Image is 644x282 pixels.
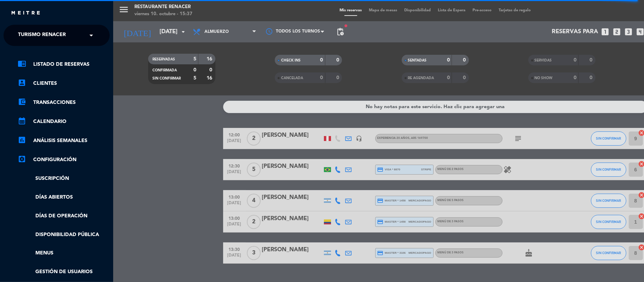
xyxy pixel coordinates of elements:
a: Disponibilidad pública [18,231,110,239]
i: account_box [18,78,26,87]
i: account_balance_wallet [18,98,26,106]
a: Gestión de usuarios [18,268,110,276]
a: account_balance_walletTransacciones [18,98,110,107]
a: assessmentANÁLISIS SEMANALES [18,136,110,145]
a: Configuración [18,155,110,164]
a: Suscripción [18,175,110,183]
i: calendar_month [18,117,26,125]
a: chrome_reader_modeListado de Reservas [18,60,110,69]
a: Días de Operación [18,212,110,220]
a: account_boxClientes [18,79,110,88]
i: chrome_reader_mode [18,59,26,68]
a: Menus [18,249,110,257]
span: Turismo Renacer [18,28,66,43]
i: settings_applications [18,155,26,163]
i: assessment [18,136,26,144]
a: Días abiertos [18,193,110,201]
img: MEITRE [11,11,41,16]
a: calendar_monthCalendario [18,117,110,126]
